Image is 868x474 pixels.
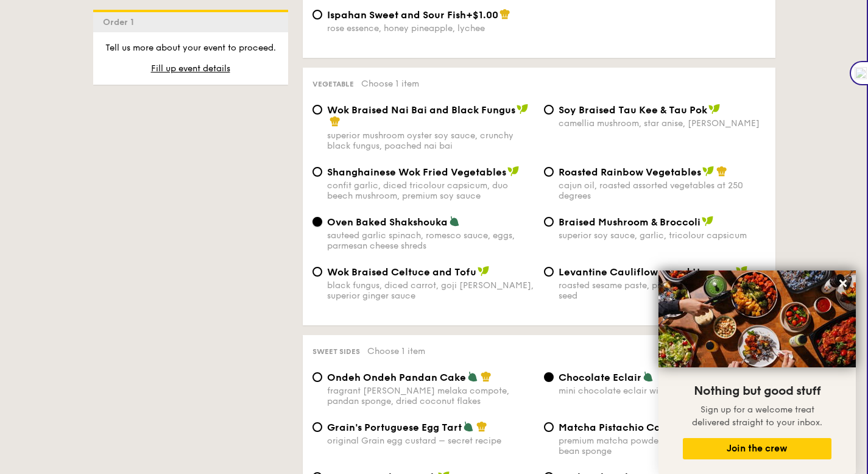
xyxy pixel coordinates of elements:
[327,9,466,21] span: Ispahan Sweet and Sour Fish
[559,118,766,129] div: camellia mushroom, star anise, [PERSON_NAME]
[327,130,534,151] div: superior mushroom oyster soy sauce, crunchy black fungus, poached nai bai
[103,42,278,54] p: Tell us more about your event to proceed.
[312,267,322,277] input: Wok Braised Celtuce and Tofublack fungus, diced carrot, goji [PERSON_NAME], superior ginger sauce
[833,274,853,293] button: Close
[103,17,139,27] span: Order 1
[327,216,448,228] span: Oven Baked Shakshouka
[367,346,425,356] span: Choose 1 item
[327,23,534,34] div: rose essence, honey pineapple, lychee
[466,9,498,21] span: +$1.00
[544,372,554,382] input: Chocolate Eclairmini chocolate eclair with creamy custard filling
[683,438,831,459] button: Join the crew
[327,436,534,446] div: original Grain egg custard – secret recipe
[449,216,460,227] img: icon-vegetarian.fe4039eb.svg
[151,63,230,74] span: Fill up event details
[544,167,554,177] input: Roasted Rainbow Vegetablescajun oil, roasted assorted vegetables at 250 degrees
[708,104,721,115] img: icon-vegan.f8ff3823.svg
[476,421,487,432] img: icon-chef-hat.a58ddaea.svg
[559,280,766,301] div: roasted sesame paste, pink peppercorn, fennel seed
[481,371,492,382] img: icon-chef-hat.a58ddaea.svg
[327,104,515,116] span: Wok Braised Nai Bai and Black Fungus
[559,216,700,228] span: Braised Mushroom & Broccoli
[499,9,510,19] img: icon-chef-hat.a58ddaea.svg
[702,216,714,227] img: icon-vegan.f8ff3823.svg
[327,180,534,201] div: confit garlic, diced tricolour capsicum, duo beech mushroom, premium soy sauce
[312,10,322,19] input: Ispahan Sweet and Sour Fish+$1.00rose essence, honey pineapple, lychee
[643,371,654,382] img: icon-vegetarian.fe4039eb.svg
[467,371,478,382] img: icon-vegetarian.fe4039eb.svg
[361,79,419,89] span: Choose 1 item
[478,266,490,277] img: icon-vegan.f8ff3823.svg
[312,422,322,432] input: Grain's Portuguese Egg Tartoriginal Grain egg custard – secret recipe
[694,384,820,398] span: Nothing but good stuff
[327,372,466,383] span: Ondeh Ondeh Pandan Cake
[559,230,766,241] div: superior soy sauce, garlic, tricolour capsicum
[327,386,534,406] div: fragrant [PERSON_NAME] melaka compote, pandan sponge, dried coconut flakes
[559,104,707,116] span: ⁠Soy Braised Tau Kee & Tau Pok
[330,116,340,127] img: icon-chef-hat.a58ddaea.svg
[559,266,735,278] span: Levantine Cauliflower and Hummus
[559,166,701,178] span: Roasted Rainbow Vegetables
[312,372,322,382] input: Ondeh Ondeh Pandan Cakefragrant [PERSON_NAME] melaka compote, pandan sponge, dried coconut flakes
[463,421,474,432] img: icon-vegetarian.fe4039eb.svg
[658,271,856,367] img: DSC07876-Edit02-Large.jpeg
[327,266,476,278] span: Wok Braised Celtuce and Tofu
[716,166,727,177] img: icon-chef-hat.a58ddaea.svg
[736,266,748,277] img: icon-vegan.f8ff3823.svg
[312,217,322,227] input: Oven Baked Shakshoukasauteed garlic spinach, romesco sauce, eggs, parmesan cheese shreds
[559,422,672,433] span: Matcha Pistachio Cake
[544,267,554,277] input: Levantine Cauliflower and Hummusroasted sesame paste, pink peppercorn, fennel seed
[702,166,715,177] img: icon-vegan.f8ff3823.svg
[312,347,360,356] span: Sweet sides
[312,105,322,115] input: Wok Braised Nai Bai and Black Fungussuperior mushroom oyster soy sauce, crunchy black fungus, poa...
[327,422,462,433] span: Grain's Portuguese Egg Tart
[692,405,822,428] span: Sign up for a welcome treat delivered straight to your inbox.
[559,180,766,201] div: cajun oil, roasted assorted vegetables at 250 degrees
[312,80,354,88] span: Vegetable
[312,167,322,177] input: Shanghainese Wok Fried Vegetablesconfit garlic, diced tricolour capsicum, duo beech mushroom, pre...
[327,166,506,178] span: Shanghainese Wok Fried Vegetables
[327,230,534,251] div: sauteed garlic spinach, romesco sauce, eggs, parmesan cheese shreds
[517,104,529,115] img: icon-vegan.f8ff3823.svg
[544,217,554,227] input: Braised Mushroom & Broccolisuperior soy sauce, garlic, tricolour capsicum
[559,372,641,383] span: Chocolate Eclair
[544,105,554,115] input: ⁠Soy Braised Tau Kee & Tau Pokcamellia mushroom, star anise, [PERSON_NAME]
[559,386,766,396] div: mini chocolate eclair with creamy custard filling
[327,280,534,301] div: black fungus, diced carrot, goji [PERSON_NAME], superior ginger sauce
[559,436,766,456] div: premium matcha powder, pistachio puree, vanilla bean sponge
[544,422,554,432] input: Matcha Pistachio Cakepremium matcha powder, pistachio puree, vanilla bean sponge
[507,166,520,177] img: icon-vegan.f8ff3823.svg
